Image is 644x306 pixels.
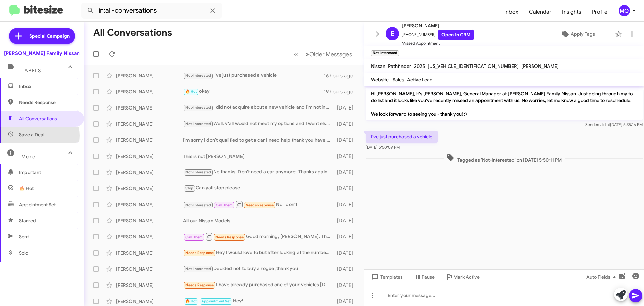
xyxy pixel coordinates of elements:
[571,28,595,40] span: Apply Tags
[183,104,334,112] div: I did not acquire about a new vehicle and I'm not interested either getting rid of or selling my ...
[370,271,403,283] span: Templates
[619,5,630,16] div: MQ
[408,271,440,283] button: Pause
[116,217,183,224] div: [PERSON_NAME]
[366,88,643,120] p: Hi [PERSON_NAME], it's [PERSON_NAME], General Manager at [PERSON_NAME] Family Nissan. Just going ...
[185,299,197,303] span: 🔥 Hot
[19,169,76,176] span: Important
[598,122,610,127] span: said at
[183,120,334,128] div: Well, y'all would not meet my options and I went elsewhere to someone that did! Needless to say y...
[585,122,643,127] span: Sender [DATE] 5:35:16 PM
[499,2,524,22] a: Inbox
[19,99,76,106] span: Needs Response
[290,47,302,61] button: Previous
[407,77,433,83] span: Active Lead
[116,282,183,289] div: [PERSON_NAME]
[116,201,183,208] div: [PERSON_NAME]
[581,271,624,283] button: Auto Fields
[116,185,183,192] div: [PERSON_NAME]
[414,63,425,69] span: 2025
[185,122,211,126] span: Not-Interested
[334,137,359,143] div: [DATE]
[183,265,334,273] div: Decided not to buy a rogue ,thank you
[324,88,359,95] div: 19 hours ago
[334,185,359,192] div: [DATE]
[116,250,183,256] div: [PERSON_NAME]
[201,299,231,303] span: Appointment Set
[21,154,35,160] span: More
[587,2,613,22] a: Profile
[19,185,34,192] span: 🔥 Hot
[183,88,324,95] div: okay
[183,153,334,160] div: This is not [PERSON_NAME]
[183,297,334,305] div: Hey!
[116,153,183,160] div: [PERSON_NAME]
[185,89,197,94] span: 🔥 Hot
[215,235,244,239] span: Needs Response
[81,3,222,19] input: Search
[21,68,41,74] span: Labels
[334,266,359,272] div: [DATE]
[19,201,56,208] span: Appointment Set
[183,217,334,224] div: All our Nissan Models.
[334,217,359,224] div: [DATE]
[4,50,80,57] div: [PERSON_NAME] Family Nissan
[613,5,637,16] button: MQ
[185,251,214,255] span: Needs Response
[334,104,359,111] div: [DATE]
[19,83,76,90] span: Inbox
[185,73,211,78] span: Not-Interested
[438,30,474,40] a: Open in CRM
[116,137,183,143] div: [PERSON_NAME]
[371,77,404,83] span: Website - Sales
[521,63,559,69] span: [PERSON_NAME]
[334,153,359,160] div: [DATE]
[116,104,183,111] div: [PERSON_NAME]
[453,271,480,283] span: Mark Active
[309,51,352,58] span: Older Messages
[19,217,36,224] span: Starred
[444,154,565,163] span: Tagged as 'Not-Interested' on [DATE] 5:50:11 PM
[524,2,557,22] a: Calendar
[183,137,334,143] div: I'm sorry I don't qualified to get a car I need help thank you have a wonderful blessed day
[19,233,29,240] span: Sent
[183,184,334,192] div: Can yall stop please
[183,281,334,289] div: I have already purchased one of your vehicles [DATE] .. going to go pick it up in a little while....
[183,72,324,79] div: I've just purchased a vehicle
[185,105,211,110] span: Not-Interested
[19,250,29,256] span: Sold
[306,50,309,58] span: »
[185,235,203,239] span: Call Them
[543,28,612,40] button: Apply Tags
[19,115,57,122] span: All Conversations
[334,169,359,176] div: [DATE]
[185,170,211,174] span: Not-Interested
[185,267,211,271] span: Not-Interested
[290,47,356,61] nav: Page navigation example
[428,63,519,69] span: [US_VEHICLE_IDENTIFICATION_NUMBER]
[334,121,359,127] div: [DATE]
[183,232,334,241] div: Good morning, [PERSON_NAME]. This is [PERSON_NAME]. Please call me when you have time. Is regardi...
[116,88,183,95] div: [PERSON_NAME]
[402,30,474,40] span: [PHONE_NUMBER]
[29,33,70,39] span: Special Campaign
[19,131,44,138] span: Save a Deal
[246,203,274,207] span: Needs Response
[390,28,394,39] span: E
[371,63,385,69] span: Nissan
[557,2,587,22] span: Insights
[334,298,359,305] div: [DATE]
[324,72,359,79] div: 16 hours ago
[183,200,334,209] div: No I don't
[334,201,359,208] div: [DATE]
[586,271,619,283] span: Auto Fields
[371,50,399,56] small: Not-Interested
[366,145,400,150] span: [DATE] 5:50:09 PM
[185,283,214,287] span: Needs Response
[183,249,334,257] div: Hey I would love to but after looking at the numbers I would be really upside down on my loan amo...
[116,72,183,79] div: [PERSON_NAME]
[116,233,183,240] div: [PERSON_NAME]
[366,131,438,143] p: I've just purchased a vehicle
